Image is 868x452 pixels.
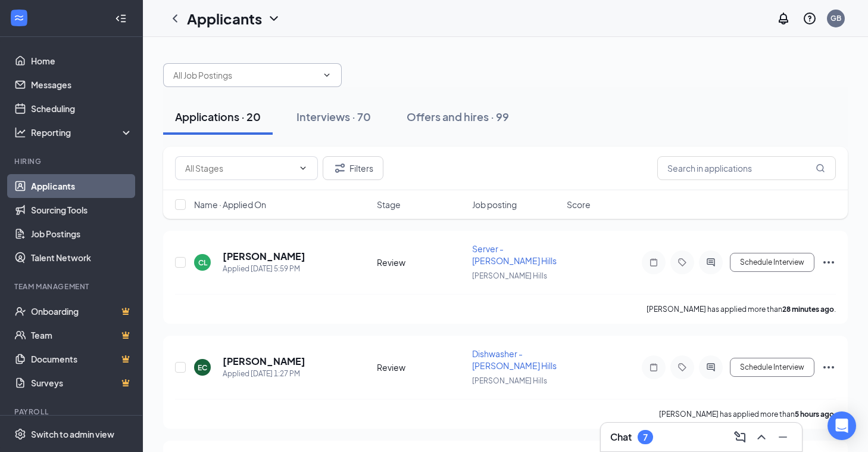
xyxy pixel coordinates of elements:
[795,410,834,419] b: 5 hours ago
[323,156,383,180] button: Filter Filters
[31,198,133,222] a: Sourcing Tools
[610,431,632,444] h3: Chat
[223,368,305,380] div: Applied [DATE] 1:27 PM
[730,428,750,447] button: ComposeMessage
[377,199,401,210] span: Stage
[472,348,557,371] span: Dishwasher - [PERSON_NAME] Hills
[647,363,661,372] svg: Note
[776,430,790,444] svg: Minimize
[31,97,133,120] a: Scheduling
[733,430,747,444] svg: ComposeMessage
[31,174,133,198] a: Applicants
[704,258,718,267] svg: ActiveChat
[31,347,133,371] a: DocumentsCrown
[173,69,317,82] input: All Job Postings
[194,199,266,210] span: Name · Applied On
[198,258,207,268] div: CL
[31,49,133,73] a: Home
[752,428,771,447] button: ChevronUp
[31,246,133,270] a: Talent Network
[175,109,261,124] div: Applications · 20
[198,363,207,373] div: EC
[14,126,26,138] svg: Analysis
[803,11,817,26] svg: QuestionInfo
[31,73,133,97] a: Messages
[754,430,769,444] svg: ChevronUp
[657,156,836,180] input: Search in applications
[377,361,465,373] div: Review
[333,161,347,175] svg: Filter
[828,411,856,440] div: Open Intercom Messenger
[472,243,557,266] span: Server - [PERSON_NAME] Hills
[647,258,661,267] svg: Note
[223,250,305,263] h5: [PERSON_NAME]
[782,305,834,314] b: 28 minutes ago
[14,407,130,417] div: Payroll
[643,432,648,442] div: 7
[223,355,305,368] h5: [PERSON_NAME]
[830,13,841,23] div: GB
[168,11,182,26] svg: ChevronLeft
[822,360,836,374] svg: Ellipses
[776,11,791,26] svg: Notifications
[31,371,133,395] a: SurveysCrown
[704,363,718,372] svg: ActiveChat
[322,70,332,80] svg: ChevronDown
[730,358,814,377] button: Schedule Interview
[773,428,792,447] button: Minimize
[567,199,591,210] span: Score
[730,253,814,272] button: Schedule Interview
[31,428,114,440] div: Switch to admin view
[822,255,836,270] svg: Ellipses
[472,271,547,280] span: [PERSON_NAME] Hills
[31,299,133,323] a: OnboardingCrown
[659,409,836,419] p: [PERSON_NAME] has applied more than .
[407,109,509,124] div: Offers and hires · 99
[13,12,25,24] svg: WorkstreamLogo
[187,8,262,29] h1: Applicants
[185,162,294,175] input: All Stages
[31,222,133,246] a: Job Postings
[223,263,305,275] div: Applied [DATE] 5:59 PM
[31,323,133,347] a: TeamCrown
[472,376,547,385] span: [PERSON_NAME] Hills
[472,199,517,210] span: Job posting
[296,109,371,124] div: Interviews · 70
[377,256,465,268] div: Review
[675,363,689,372] svg: Tag
[647,304,836,314] p: [PERSON_NAME] has applied more than .
[675,258,689,267] svg: Tag
[14,428,26,440] svg: Settings
[14,281,130,292] div: Team Management
[115,13,127,24] svg: Collapse
[31,126,133,138] div: Reporting
[298,163,308,173] svg: ChevronDown
[816,163,825,173] svg: MagnifyingGlass
[267,11,281,26] svg: ChevronDown
[14,156,130,166] div: Hiring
